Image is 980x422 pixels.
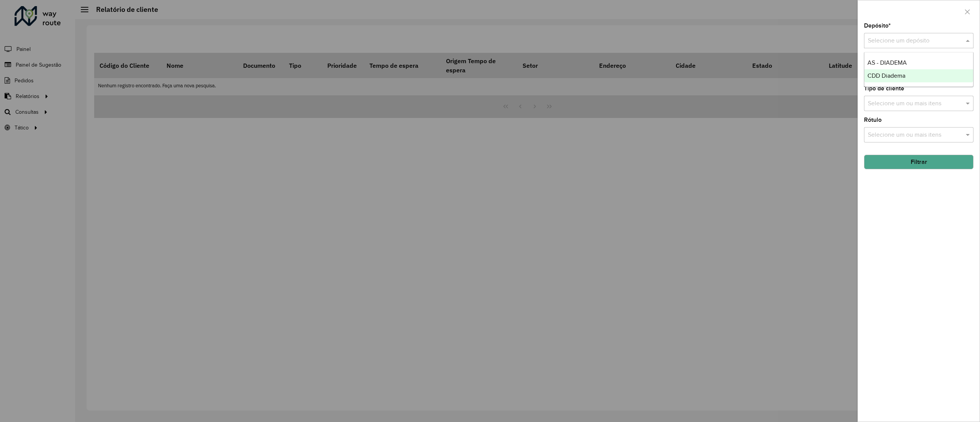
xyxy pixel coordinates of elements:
[864,21,891,30] label: Depósito
[864,155,973,169] button: Filtrar
[867,59,907,66] span: AS - DIADEMA
[864,52,973,87] ng-dropdown-panel: Options list
[864,84,904,93] label: Tipo de cliente
[867,72,905,79] span: CDD Diadema
[864,115,882,124] label: Rótulo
